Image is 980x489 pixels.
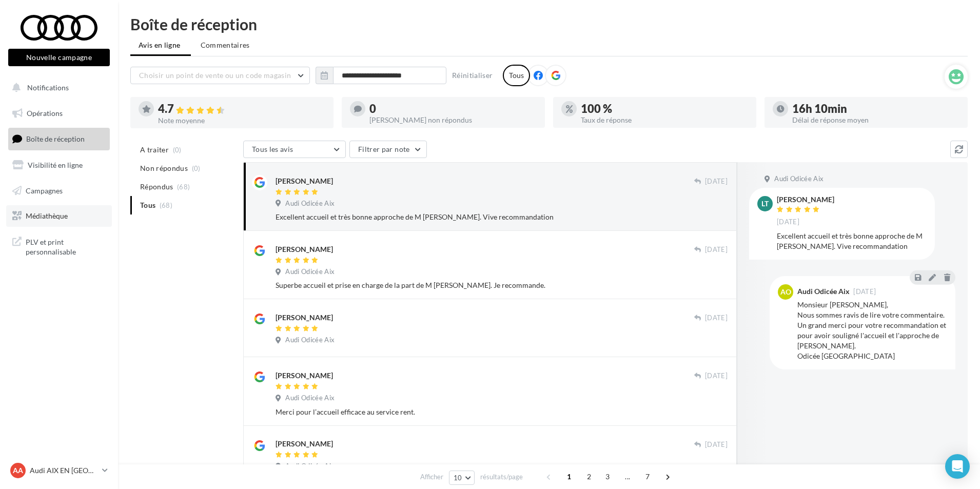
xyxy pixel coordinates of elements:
[705,314,728,323] span: [DATE]
[276,176,333,186] div: [PERSON_NAME]
[139,71,291,80] span: Choisir un point de vente ou un code magasin
[454,474,462,482] span: 10
[26,134,85,143] span: Boîte de réception
[777,231,927,251] div: Excellent accueil et très bonne approche de M [PERSON_NAME]. Vive recommandation
[276,439,333,449] div: [PERSON_NAME]
[285,199,335,208] span: Audi Odicée Aix
[285,267,335,277] span: Audi Odicée Aix
[480,472,523,482] span: résultats/page
[285,462,335,471] span: Audi Odicée Aix
[27,83,69,92] span: Notifications
[276,212,728,222] div: Excellent accueil et très bonne approche de M [PERSON_NAME]. Vive recommandation
[349,141,427,158] button: Filtrer par note
[792,103,959,114] div: 16h 10min
[130,16,968,32] div: Boîte de réception
[158,117,325,124] div: Note moyenne
[26,186,63,194] span: Campagnes
[639,468,656,485] span: 7
[13,465,23,476] span: AA
[6,103,112,124] a: Opérations
[30,465,98,476] p: Audi AIX EN [GEOGRAPHIC_DATA]
[777,196,834,203] div: [PERSON_NAME]
[28,161,83,169] span: Visibilité en ligne
[8,49,110,66] button: Nouvelle campagne
[619,468,636,485] span: ...
[276,244,333,255] div: [PERSON_NAME]
[6,154,112,176] a: Visibilité en ligne
[705,440,728,449] span: [DATE]
[853,288,876,295] span: [DATE]
[285,394,335,403] span: Audi Odicée Aix
[792,116,959,124] div: Délai de réponse moyen
[945,454,970,479] div: Open Intercom Messenger
[276,407,728,417] div: Merci pour l’accueil efficace au service rent.
[448,69,497,82] button: Réinitialiser
[140,182,173,192] span: Répondus
[6,77,108,99] button: Notifications
[705,177,728,186] span: [DATE]
[797,300,947,361] div: Monsieur [PERSON_NAME], Nous sommes ravis de lire votre commentaire. Un grand merci pour votre re...
[777,218,799,227] span: [DATE]
[158,103,325,115] div: 4.7
[6,128,112,150] a: Boîte de réception
[27,109,63,118] span: Opérations
[276,312,333,323] div: [PERSON_NAME]
[774,174,824,184] span: Audi Odicée Aix
[276,370,333,381] div: [PERSON_NAME]
[192,164,201,172] span: (0)
[561,468,577,485] span: 1
[130,67,310,84] button: Choisir un point de vente ou un code magasin
[177,183,190,191] span: (68)
[581,103,748,114] div: 100 %
[449,471,475,485] button: 10
[581,468,597,485] span: 2
[26,235,106,257] span: PLV et print personnalisable
[705,371,728,381] span: [DATE]
[599,468,616,485] span: 3
[173,146,182,154] span: (0)
[797,288,850,295] div: Audi Odicée Aix
[140,145,169,155] span: A traiter
[276,280,728,290] div: Superbe accueil et prise en charge de la part de M [PERSON_NAME]. Je recommande.
[6,180,112,202] a: Campagnes
[503,65,530,86] div: Tous
[201,40,250,50] span: Commentaires
[285,336,335,345] span: Audi Odicée Aix
[6,205,112,227] a: Médiathèque
[369,116,537,124] div: [PERSON_NAME] non répondus
[243,141,346,158] button: Tous les avis
[369,103,537,114] div: 0
[6,231,112,261] a: PLV et print personnalisable
[140,163,188,173] span: Non répondus
[705,245,728,255] span: [DATE]
[420,472,443,482] span: Afficher
[26,211,68,220] span: Médiathèque
[581,116,748,124] div: Taux de réponse
[761,199,769,209] span: lt
[8,461,110,480] a: AA Audi AIX EN [GEOGRAPHIC_DATA]
[252,145,293,153] span: Tous les avis
[780,287,791,297] span: AO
